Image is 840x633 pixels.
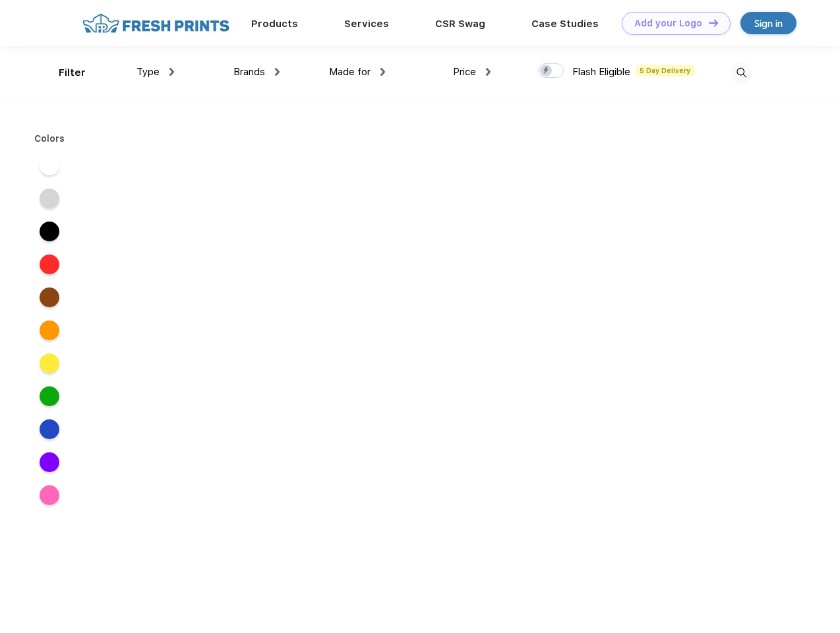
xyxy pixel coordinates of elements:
img: dropdown.png [275,68,280,76]
span: Price [453,66,476,78]
a: Products [251,18,298,30]
span: Made for [329,66,371,78]
img: fo%20logo%202.webp [78,12,233,35]
img: dropdown.png [169,68,174,76]
img: DT [709,19,718,26]
img: dropdown.png [380,68,385,76]
div: Add your Logo [634,18,702,29]
div: Filter [59,65,86,80]
img: dropdown.png [486,68,491,76]
span: Brands [233,66,265,78]
span: Type [136,66,160,78]
div: Sign in [754,16,783,31]
span: Flash Eligible [572,66,630,78]
span: 5 Day Delivery [636,65,694,76]
a: Sign in [740,12,796,34]
img: desktop_search.svg [731,62,752,84]
div: Colors [24,132,75,146]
